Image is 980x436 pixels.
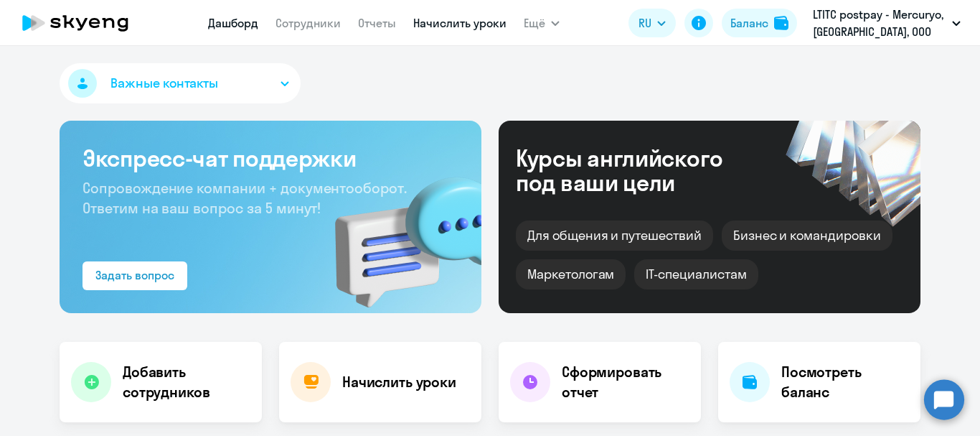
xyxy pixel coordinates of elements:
img: bg-img [314,152,481,313]
span: Важные контакты [110,74,218,93]
button: LTITC postpay - Mercuryo, [GEOGRAPHIC_DATA], ООО [806,6,968,40]
h4: Посмотреть баланс [781,362,909,402]
div: Курсы английского под ваши цели [516,146,761,195]
a: Отчеты [358,16,396,30]
span: RU [639,14,651,32]
div: Бизнес и командировки [722,221,892,251]
div: Баланс [730,14,768,32]
button: Важные контакты [60,63,301,103]
h4: Начислить уроки [342,372,456,392]
a: Начислить уроки [413,16,507,30]
button: Задать вопрос [83,261,187,290]
button: Балансbalance [722,9,797,37]
span: Ещё [524,14,545,32]
p: LTITC postpay - Mercuryo, [GEOGRAPHIC_DATA], ООО [813,6,946,40]
button: RU [628,9,676,37]
button: Ещё [524,9,560,37]
h3: Экспресс-чат поддержки [83,144,458,172]
a: Сотрудники [275,16,341,30]
div: Маркетологам [516,259,626,289]
div: IT-специалистам [634,259,758,289]
img: balance [774,16,788,30]
div: Задать вопрос [95,266,174,284]
a: Дашборд [208,16,258,30]
span: Сопровождение компании + документооборот. Ответим на ваш вопрос за 5 минут! [83,179,407,217]
h4: Добавить сотрудников [123,362,250,402]
h4: Сформировать отчет [562,362,689,402]
div: Для общения и путешествий [516,221,713,251]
